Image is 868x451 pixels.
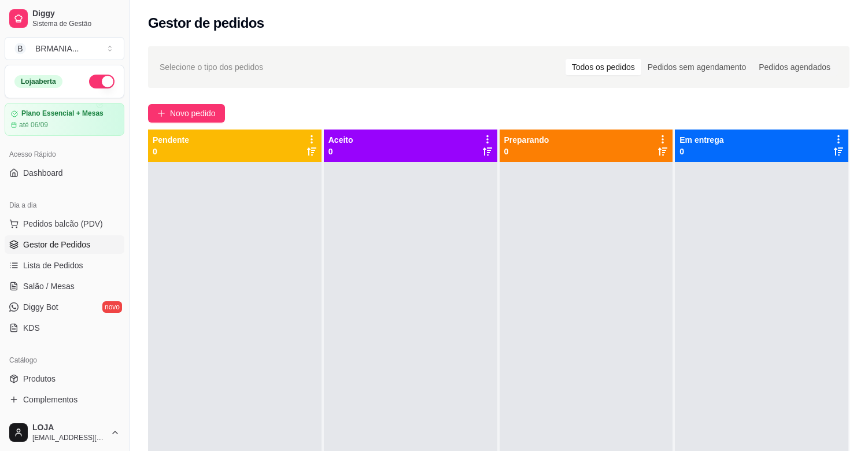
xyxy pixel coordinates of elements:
p: Pendente [153,134,189,146]
span: Complementos [23,394,77,405]
p: Aceito [328,134,353,146]
span: LOJA [32,423,106,433]
span: Sistema de Gestão [32,19,120,28]
div: Acesso Rápido [5,145,124,164]
span: Salão / Mesas [23,280,75,292]
p: 0 [504,146,549,157]
p: 0 [679,146,723,157]
span: Produtos [23,373,56,385]
button: Select a team [5,37,124,60]
a: Dashboard [5,164,124,182]
a: Salão / Mesas [5,277,124,295]
a: Lista de Pedidos [5,256,124,275]
a: Plano Essencial + Mesasaté 06/09 [5,103,124,136]
a: Produtos [5,369,124,388]
div: Todos os pedidos [566,59,641,75]
span: plus [157,109,165,117]
article: Plano Essencial + Mesas [21,109,104,118]
button: Pedidos balcão (PDV) [5,215,124,233]
a: Gestor de Pedidos [5,235,124,254]
div: Dia a dia [5,196,124,215]
span: Diggy Bot [23,301,58,313]
span: Diggy [32,9,120,19]
span: Novo pedido [170,107,216,120]
div: Catálogo [5,351,124,369]
p: 0 [328,146,353,157]
span: [EMAIL_ADDRESS][DOMAIN_NAME] [32,433,106,442]
p: Em entrega [679,134,723,146]
button: Alterar Status [89,75,114,88]
div: Pedidos sem agendamento [641,59,752,75]
span: KDS [23,322,40,334]
p: 0 [153,146,189,157]
button: Novo pedido [148,104,225,123]
button: LOJA[EMAIL_ADDRESS][DOMAIN_NAME] [5,419,124,446]
span: B [14,43,26,54]
span: Gestor de Pedidos [23,239,90,250]
span: Pedidos balcão (PDV) [23,218,103,230]
a: Diggy Botnovo [5,298,124,316]
div: BRMANIA ... [35,43,79,54]
article: até 06/09 [19,120,48,130]
span: Lista de Pedidos [23,260,83,271]
a: DiggySistema de Gestão [5,5,124,32]
p: Preparando [504,134,549,146]
span: Selecione o tipo dos pedidos [160,61,263,73]
a: Complementos [5,390,124,409]
h2: Gestor de pedidos [148,14,264,32]
div: Pedidos agendados [752,59,837,75]
div: Loja aberta [14,75,62,88]
a: KDS [5,319,124,337]
span: Dashboard [23,167,63,179]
